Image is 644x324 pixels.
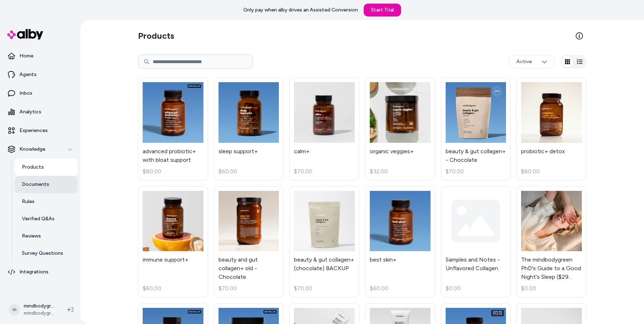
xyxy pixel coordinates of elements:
p: Rules [22,198,34,205]
p: Knowledge [19,146,45,153]
a: calm+calm+$70.00 [289,78,359,180]
p: Verified Q&As [22,215,55,222]
a: advanced probiotic+ with bloat supportadvanced probiotic+ with bloat support$80.00 [138,78,208,180]
a: Analytics [3,103,78,121]
a: Documents [15,176,78,193]
a: beauty & gut collagen+ (chocolate) BACKUPbeauty & gut collagen+ (chocolate) BACKUP$70.00 [289,186,359,298]
a: probiotic+ detoxprobiotic+ detox$80.00 [516,78,586,180]
a: Verified Q&As [15,210,78,227]
a: Start Trial [364,4,401,17]
a: beauty and gut collagen+ old - Chocolatebeauty and gut collagen+ old - Chocolate$70.00 [214,186,284,298]
a: The mindbodygreen PhD's Guide to a Good Night's Sleep ($29 value - FREE!)The mindbodygreen PhD's ... [516,186,586,298]
span: mindbodygreen [24,310,56,317]
a: Agents [3,66,78,83]
a: Reviews [15,227,78,245]
a: Experiences [3,122,78,139]
p: Experiences [19,127,48,134]
p: Inbox [19,90,32,97]
a: best skin+best skin+$60.00 [365,186,435,298]
a: organic veggies+organic veggies+$32.00 [365,78,435,180]
p: Agents [19,71,37,78]
a: Integrations [3,263,78,281]
a: Inbox [3,85,78,102]
a: Samples and Notes - Unflavored Collagen$0.00 [441,186,511,298]
a: Home [3,47,78,65]
p: mindbodygreen Shopify [24,302,56,310]
h2: Products [138,30,174,42]
button: Active [509,55,555,69]
a: beauty & gut collagen+ - Chocolatebeauty & gut collagen+ - Chocolate$70.00 [441,78,511,180]
p: Integrations [19,268,49,276]
button: mmindbodygreen Shopifymindbodygreen [4,298,62,321]
p: Only pay when alby drives an Assisted Conversion [243,6,358,14]
p: Survey Questions [22,250,63,257]
a: sleep support+sleep support+$60.00 [214,78,284,180]
p: Products [22,164,44,171]
span: m [9,304,20,315]
a: Products [15,159,78,176]
p: Reviews [22,233,41,240]
a: Survey Questions [15,245,78,262]
p: Documents [22,181,49,188]
img: alby Logo [7,29,43,39]
p: Home [19,52,33,60]
a: Rules [15,193,78,210]
a: immune support+immune support+$60.00 [138,186,208,298]
button: Knowledge [3,141,78,158]
p: Analytics [19,108,41,116]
